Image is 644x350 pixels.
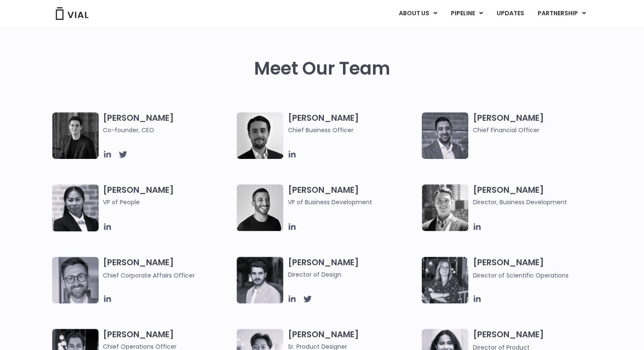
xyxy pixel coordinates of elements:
[103,112,233,135] h3: [PERSON_NAME]
[287,257,417,279] h3: [PERSON_NAME]
[473,112,603,135] h3: [PERSON_NAME]
[287,125,417,135] span: Chief Business Officer
[444,6,489,21] a: PIPELINEMenu Toggle
[52,112,99,159] img: A black and white photo of a man in a suit attending a Summit.
[55,7,89,20] img: Vial Logo
[473,125,603,135] span: Chief Financial Officer
[422,112,468,159] img: Headshot of smiling man named Samir
[473,197,603,207] span: Director, Business Development
[422,257,468,303] img: Headshot of smiling woman named Sarah
[52,184,99,231] img: Catie
[531,6,592,21] a: PARTNERSHIPMenu Toggle
[473,257,603,280] h3: [PERSON_NAME]
[392,6,443,21] a: ABOUT USMenu Toggle
[237,112,283,159] img: A black and white photo of a man in a suit holding a vial.
[287,197,417,207] span: VP of Business Development
[489,6,530,21] a: UPDATES
[52,257,99,303] img: Paolo-M
[254,58,390,79] h2: Meet Our Team
[287,184,417,207] h3: [PERSON_NAME]
[473,271,568,280] span: Director of Scientific Operations
[103,125,233,135] span: Co-founder, CEO
[422,184,468,231] img: A black and white photo of a smiling man in a suit at ARVO 2023.
[473,184,603,207] h3: [PERSON_NAME]
[103,184,233,219] h3: [PERSON_NAME]
[287,112,417,135] h3: [PERSON_NAME]
[237,257,283,303] img: Headshot of smiling man named Albert
[103,197,233,207] span: VP of People
[103,257,233,280] h3: [PERSON_NAME]
[103,271,195,280] span: Chief Corporate Affairs Officer
[287,270,417,279] span: Director of Design
[237,184,283,231] img: A black and white photo of a man smiling.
